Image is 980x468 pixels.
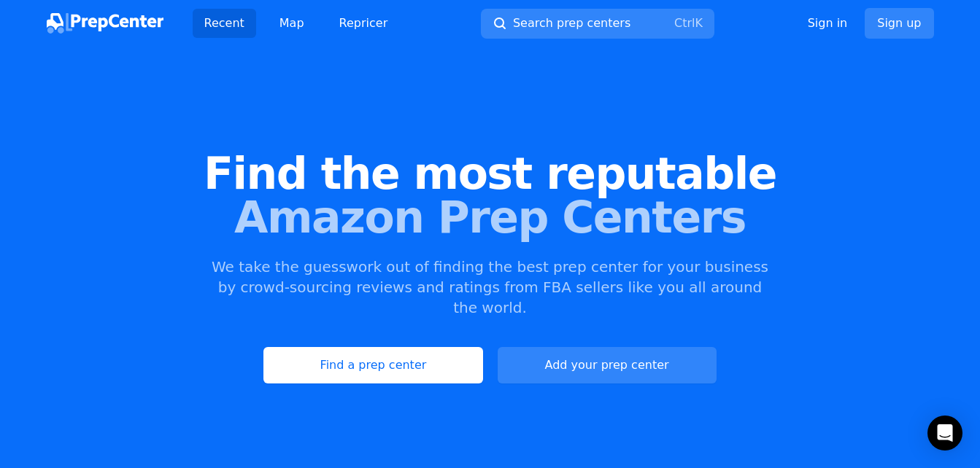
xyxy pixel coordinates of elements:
a: Repricer [328,9,400,38]
kbd: K [695,16,703,30]
a: Recent [193,9,256,38]
a: Add your prep center [498,347,717,383]
a: Find a prep center [263,347,482,383]
kbd: Ctrl [674,16,695,30]
span: Find the most reputable [23,152,957,195]
span: Search prep centers [513,15,630,32]
img: PrepCenter [47,13,163,34]
span: Amazon Prep Centers [23,195,957,239]
button: Search prep centersCtrlK [481,9,714,39]
a: Map [268,9,316,38]
a: Sign up [865,8,933,39]
div: Open Intercom Messenger [927,416,962,451]
a: Sign in [808,15,848,32]
p: We take the guesswork out of finding the best prep center for your business by crowd-sourcing rev... [210,257,771,318]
